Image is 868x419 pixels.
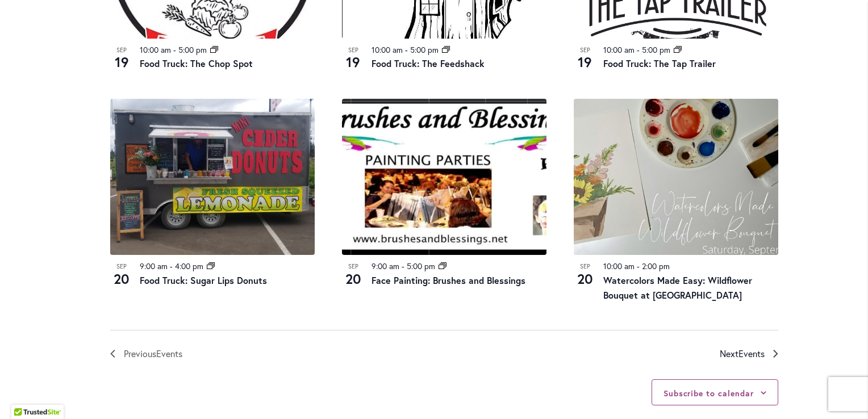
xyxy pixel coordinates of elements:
a: Food Truck: Sugar Lips Donuts [140,274,267,286]
span: Sep [110,45,133,55]
button: Subscribe to calendar [663,388,754,399]
time: 10:00 am [372,44,403,55]
span: - [637,261,640,271]
span: 20 [574,269,596,288]
span: - [170,261,173,271]
iframe: Launch Accessibility Center [9,379,40,410]
span: Sep [342,262,365,271]
time: 10:00 am [603,44,635,55]
a: Food Truck: The Tap Trailer [603,57,716,69]
span: 19 [574,52,596,72]
span: Sep [574,45,596,55]
time: 5:00 pm [178,44,207,55]
time: 4:00 pm [175,261,203,271]
span: 20 [342,269,365,288]
time: 5:00 pm [407,261,435,271]
img: Brushes and Blessings – Face Painting [342,99,546,255]
span: Sep [342,45,365,55]
span: 19 [342,52,365,72]
span: Previous [124,346,182,361]
span: Next [720,346,765,361]
span: Events [156,347,182,359]
span: Sep [110,262,133,271]
time: 10:00 am [603,261,635,271]
span: Sep [574,262,596,271]
time: 10:00 am [140,44,171,55]
time: 9:00 am [372,261,399,271]
a: Face Painting: Brushes and Blessings [372,274,525,286]
span: - [402,261,404,271]
time: 5:00 pm [642,44,670,55]
img: Food Truck: Sugar Lips Apple Cider Donuts [110,99,315,255]
span: Events [738,347,765,359]
a: Watercolors Made Easy: Wildflower Bouquet at [GEOGRAPHIC_DATA] [603,274,752,301]
time: 2:00 pm [642,261,670,271]
span: - [637,44,640,55]
a: Food Truck: The Feedshack [372,57,485,69]
time: 9:00 am [140,261,168,271]
span: 19 [110,52,133,72]
span: - [173,44,176,55]
time: 5:00 pm [410,44,439,55]
a: Previous Events [110,346,182,361]
span: - [405,44,408,55]
span: 20 [110,269,133,288]
img: 25cdfb0fdae5fac2d41c26229c463054 [574,99,778,255]
a: Next Events [720,346,778,361]
a: Food Truck: The Chop Spot [140,57,253,69]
